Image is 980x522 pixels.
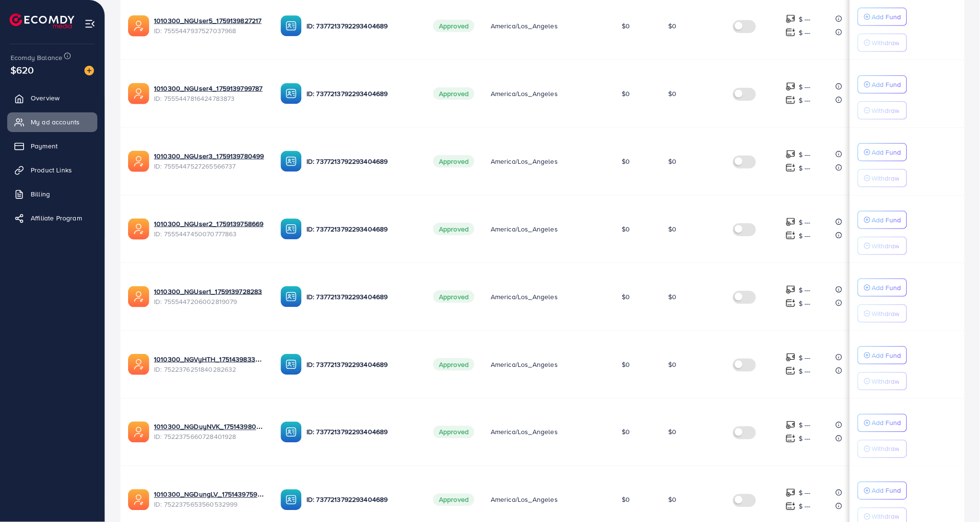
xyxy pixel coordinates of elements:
span: ID: 7555447206002819079 [154,297,265,306]
p: $ --- [799,149,811,160]
span: $0 [668,360,676,369]
img: top-up amount [786,488,796,498]
img: ic-ba-acc.ded83a64.svg [281,354,302,375]
p: $ --- [799,284,811,296]
button: Withdraw [858,440,907,458]
span: America/Los_Angeles [491,224,558,234]
span: ID: 7522375660728401928 [154,432,265,442]
iframe: Chat [939,479,973,515]
span: America/Los_Angeles [491,21,558,31]
span: America/Los_Angeles [491,292,558,302]
p: Withdraw [872,105,899,116]
span: $0 [668,21,676,31]
p: Add Fund [872,79,901,90]
span: ID: 7522376251840282632 [154,364,265,374]
button: Add Fund [858,414,907,432]
img: top-up amount [786,285,796,295]
p: ID: 7377213792293404689 [307,88,418,99]
img: top-up amount [786,352,796,363]
p: $ --- [799,13,811,25]
p: Add Fund [872,214,901,226]
span: ID: 7522375653560532999 [154,500,265,510]
img: top-up amount [786,14,796,24]
span: $0 [668,427,676,437]
button: Add Fund [858,8,907,26]
p: $ --- [799,298,811,309]
span: Ecomdy Balance [11,53,62,62]
span: $0 [622,21,630,31]
span: Billing [31,189,50,199]
img: ic-ads-acc.e4c84228.svg [128,489,149,510]
img: image [84,66,94,75]
a: Product Links [7,160,97,180]
p: $ --- [799,162,811,174]
a: 1010300_NGUser5_1759139827217 [154,16,262,25]
p: $ --- [799,95,811,106]
button: Add Fund [858,75,907,94]
button: Add Fund [858,143,907,161]
p: $ --- [799,365,811,377]
span: Overview [31,93,59,103]
a: Payment [7,136,97,156]
img: ic-ads-acc.e4c84228.svg [128,151,149,172]
span: $0 [622,292,630,302]
div: <span class='underline'>1010300_NGDungLV_1751439759654</span></br>7522375653560532999 [154,490,265,510]
img: top-up amount [786,501,796,511]
span: Approved [433,358,474,371]
span: $0 [622,427,630,437]
span: America/Los_Angeles [491,89,558,98]
p: Add Fund [872,282,901,293]
a: 1010300_NGUser3_1759139780499 [154,151,264,161]
p: Add Fund [872,11,901,23]
div: <span class='underline'>1010300_NGDuyNVK_1751439806933</span></br>7522375660728401928 [154,422,265,442]
span: Approved [433,20,474,32]
img: ic-ads-acc.e4c84228.svg [128,15,149,36]
div: <span class='underline'>1010300_NGVyHTH_1751439833450</span></br>7522376251840282632 [154,354,265,374]
div: <span class='underline'>1010300_NGUser4_1759139799787</span></br>7555447816424783873 [154,84,265,103]
img: ic-ba-acc.ded83a64.svg [281,422,302,443]
span: ID: 7555447450070777863 [154,229,265,239]
p: Withdraw [872,443,899,455]
img: top-up amount [786,366,796,376]
p: ID: 7377213792293404689 [307,223,418,235]
span: Approved [433,494,474,506]
span: $0 [668,495,676,505]
span: $0 [622,224,630,234]
button: Withdraw [858,101,907,120]
p: $ --- [799,501,811,512]
span: America/Los_Angeles [491,157,558,166]
button: Withdraw [858,169,907,187]
p: Add Fund [872,485,901,497]
div: <span class='underline'>1010300_NGUser5_1759139827217</span></br>7555447937527037968 [154,16,265,36]
p: ID: 7377213792293404689 [307,291,418,303]
span: $0 [668,292,676,302]
span: $0 [622,360,630,369]
p: $ --- [799,230,811,242]
img: top-up amount [786,231,796,241]
div: <span class='underline'>1010300_NGUser2_1759139758669</span></br>7555447450070777863 [154,219,265,239]
span: ID: 7555447527265566737 [154,161,265,171]
img: top-up amount [786,163,796,173]
p: $ --- [799,217,811,228]
p: Withdraw [872,376,899,387]
p: Withdraw [872,308,899,319]
p: $ --- [799,81,811,93]
img: menu [84,18,95,29]
img: ic-ba-acc.ded83a64.svg [281,83,302,104]
p: $ --- [799,487,811,499]
img: top-up amount [786,217,796,227]
img: top-up amount [786,27,796,37]
span: $0 [668,89,676,98]
img: ic-ads-acc.e4c84228.svg [128,422,149,443]
span: Approved [433,223,474,235]
p: $ --- [799,352,811,364]
span: $0 [622,157,630,166]
p: Add Fund [872,350,901,361]
a: Overview [7,88,97,108]
span: America/Los_Angeles [491,360,558,369]
p: ID: 7377213792293404689 [307,20,418,32]
a: Affiliate Program [7,208,97,228]
img: logo [10,13,74,28]
span: $0 [668,224,676,234]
